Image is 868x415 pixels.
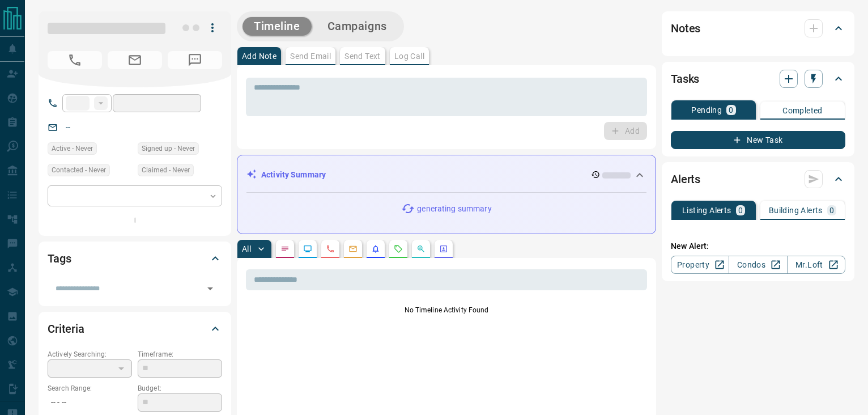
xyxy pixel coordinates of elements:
a: Condos [729,256,787,274]
button: Campaigns [316,17,398,36]
a: Property [671,256,729,274]
span: No Email [108,51,162,69]
svg: Lead Browsing Activity [303,244,312,253]
p: 0 [729,106,733,114]
button: New Task [671,131,845,149]
p: New Alert: [671,240,845,252]
div: Notes [671,15,845,42]
h2: Tags [48,249,71,268]
h2: Criteria [48,320,84,338]
span: Claimed - Never [142,164,190,176]
p: All [242,245,251,253]
div: Alerts [671,166,845,193]
h2: Alerts [671,170,700,188]
a: -- [66,122,70,132]
div: Tasks [671,65,845,92]
p: Search Range: [48,383,132,393]
span: Signed up - Never [142,143,195,154]
svg: Calls [326,244,335,253]
p: Add Note [242,52,276,60]
p: Listing Alerts [682,206,731,214]
p: No Timeline Activity Found [246,305,647,315]
div: Activity Summary [246,164,646,185]
svg: Agent Actions [439,244,448,253]
svg: Emails [348,244,358,253]
p: 0 [738,206,743,214]
p: Pending [691,106,722,114]
p: Activity Summary [261,169,326,181]
svg: Opportunities [416,244,426,253]
button: Timeline [242,17,312,36]
p: -- - -- [48,393,132,412]
span: No Number [48,51,102,69]
div: Tags [48,245,222,272]
span: Active - Never [52,143,93,154]
p: Timeframe: [138,349,222,359]
a: Mr.Loft [787,256,845,274]
span: No Number [168,51,222,69]
svg: Requests [394,244,403,253]
p: Building Alerts [769,206,823,214]
h2: Tasks [671,70,699,88]
svg: Listing Alerts [371,244,380,253]
p: Budget: [138,383,222,393]
svg: Notes [280,244,290,253]
div: Criteria [48,315,222,342]
h2: Notes [671,19,700,37]
button: Open [202,281,218,297]
p: 0 [829,206,834,214]
span: Contacted - Never [52,164,106,176]
p: Completed [782,107,823,115]
p: Actively Searching: [48,349,132,359]
p: generating summary [417,203,491,215]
